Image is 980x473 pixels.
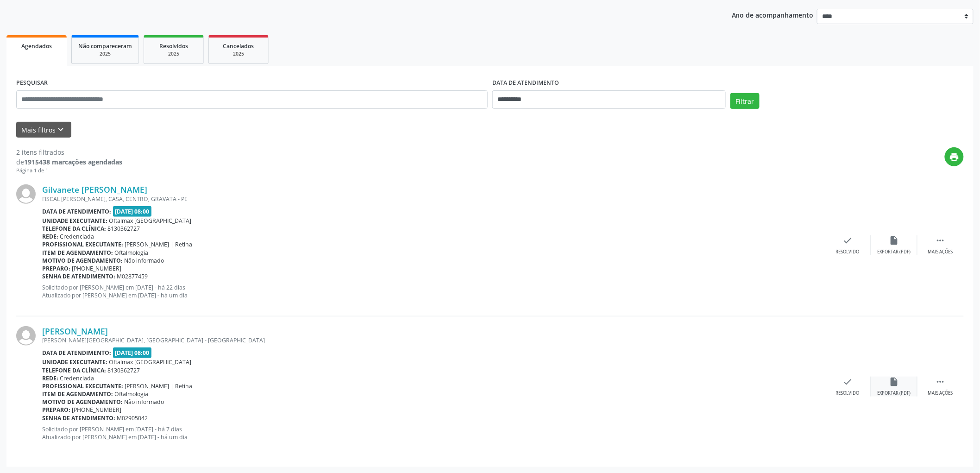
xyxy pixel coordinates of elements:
[836,390,860,397] div: Resolvido
[732,9,814,20] p: Ano de acompanhamento
[936,235,946,246] i: 
[42,257,123,265] b: Motivo de agendamento:
[16,167,122,175] div: Página 1 de 1
[42,366,106,374] b: Telefone da clínica:
[215,50,262,57] div: 2025
[60,233,94,240] span: Credenciada
[16,157,122,167] div: de
[42,249,113,257] b: Item de agendamento:
[42,195,825,203] div: FISCAL [PERSON_NAME], CASA, CENTRO, GRAVATA - PE
[115,390,149,398] span: Oftalmologia
[117,414,148,422] span: M02905042
[889,377,899,387] i: insert_drive_file
[42,390,113,398] b: Item de agendamento:
[843,235,853,246] i: check
[836,249,860,255] div: Resolvido
[113,206,152,217] span: [DATE] 08:00
[889,235,899,246] i: insert_drive_file
[109,217,192,225] span: Oftalmax [GEOGRAPHIC_DATA]
[16,184,36,204] img: img
[42,284,825,299] p: Solicitado por [PERSON_NAME] em [DATE] - há 22 dias Atualizado por [PERSON_NAME] em [DATE] - há u...
[492,76,559,90] label: DATA DE ATENDIMENTO
[56,125,66,135] i: keyboard_arrow_down
[843,377,853,387] i: check
[125,240,193,248] span: [PERSON_NAME] | Retina
[115,249,149,257] span: Oftalmologia
[72,265,122,272] span: [PHONE_NUMBER]
[16,326,36,346] img: img
[72,406,122,414] span: [PHONE_NUMBER]
[159,42,188,50] span: Resolvidos
[60,374,94,382] span: Credenciada
[42,414,115,422] b: Senha de atendimento:
[113,347,152,358] span: [DATE] 08:00
[42,425,825,441] p: Solicitado por [PERSON_NAME] em [DATE] - há 7 dias Atualizado por [PERSON_NAME] em [DATE] - há um...
[151,50,197,57] div: 2025
[78,50,132,57] div: 2025
[108,366,140,374] span: 8130362727
[878,249,911,255] div: Exportar (PDF)
[42,398,123,406] b: Motivo de agendamento:
[42,225,106,233] b: Telefone da clínica:
[42,217,107,225] b: Unidade executante:
[16,122,71,138] button: Mais filtroskeyboard_arrow_down
[42,208,111,215] b: Data de atendimento:
[42,326,108,336] a: [PERSON_NAME]
[16,76,48,90] label: PESQUISAR
[949,152,960,162] i: print
[42,240,123,248] b: Profissional executante:
[21,42,52,50] span: Agendados
[42,272,115,280] b: Senha de atendimento:
[125,257,164,265] span: Não informado
[42,374,58,382] b: Rede:
[928,390,953,397] div: Mais ações
[730,93,760,109] button: Filtrar
[125,398,164,406] span: Não informado
[108,225,140,233] span: 8130362727
[42,336,825,344] div: [PERSON_NAME][GEOGRAPHIC_DATA], [GEOGRAPHIC_DATA] - [GEOGRAPHIC_DATA]
[42,233,58,240] b: Rede:
[223,42,254,50] span: Cancelados
[878,390,911,397] div: Exportar (PDF)
[936,377,946,387] i: 
[24,158,122,166] strong: 1915438 marcações agendadas
[42,184,147,195] a: Gilvanete [PERSON_NAME]
[78,42,132,50] span: Não compareceram
[109,358,192,366] span: Oftalmax [GEOGRAPHIC_DATA]
[42,382,123,390] b: Profissional executante:
[125,382,193,390] span: [PERSON_NAME] | Retina
[42,358,107,366] b: Unidade executante:
[945,147,964,166] button: print
[42,406,70,414] b: Preparo:
[42,265,70,272] b: Preparo:
[16,147,122,157] div: 2 itens filtrados
[117,272,148,280] span: M02877459
[42,349,111,357] b: Data de atendimento:
[928,249,953,255] div: Mais ações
